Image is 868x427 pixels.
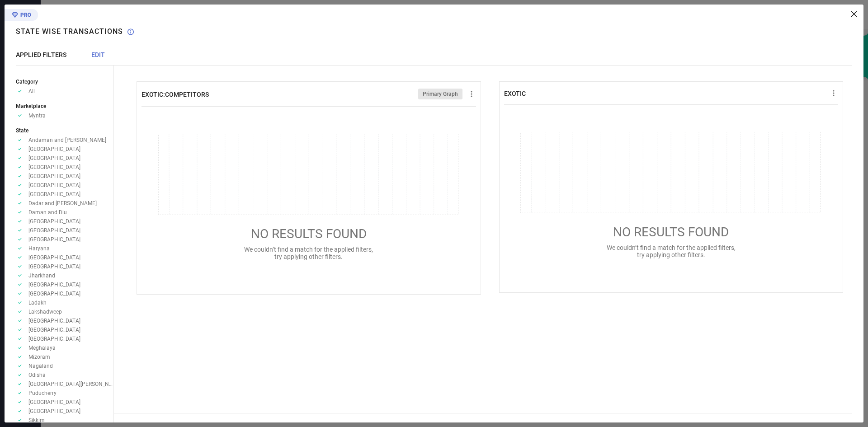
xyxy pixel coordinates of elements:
[28,227,80,234] span: [GEOGRAPHIC_DATA]
[28,182,80,188] span: [GEOGRAPHIC_DATA]
[423,91,458,97] span: Primary Graph
[5,9,38,23] div: Premium
[28,263,80,270] span: [GEOGRAPHIC_DATA]
[28,408,80,414] span: [GEOGRAPHIC_DATA]
[28,164,80,170] span: [GEOGRAPHIC_DATA]
[613,225,729,239] span: NO RESULTS FOUND
[28,309,62,315] span: Lakshadweep
[16,127,28,134] span: State
[28,113,46,119] span: Myntra
[28,399,80,405] span: [GEOGRAPHIC_DATA]
[244,246,373,260] span: We couldn’t find a match for the applied filters, try applying other filters.
[28,381,113,387] span: [GEOGRAPHIC_DATA][PERSON_NAME]
[28,245,50,252] span: Haryana
[28,137,106,143] span: Andaman and [PERSON_NAME]
[28,336,80,342] span: [GEOGRAPHIC_DATA]
[251,226,367,241] span: NO RESULTS FOUND
[28,318,80,324] span: [GEOGRAPHIC_DATA]
[16,79,38,85] span: Category
[28,200,97,206] span: Dadar and [PERSON_NAME]
[28,272,55,279] span: Jharkhand
[28,345,56,351] span: Meghalaya
[28,191,80,197] span: [GEOGRAPHIC_DATA]
[28,363,53,369] span: Nagaland
[504,90,526,97] span: EXOTIC
[28,209,67,216] span: Daman and Diu
[28,236,80,243] span: [GEOGRAPHIC_DATA]
[16,51,66,58] span: APPLIED FILTERS
[28,146,80,152] span: [GEOGRAPHIC_DATA]
[28,88,35,94] span: All
[28,291,80,297] span: [GEOGRAPHIC_DATA]
[28,354,50,360] span: Mizoram
[28,327,80,333] span: [GEOGRAPHIC_DATA]
[607,244,736,258] span: We couldn’t find a match for the applied filters, try applying other filters.
[28,173,80,179] span: [GEOGRAPHIC_DATA]
[28,155,80,161] span: [GEOGRAPHIC_DATA]
[91,51,105,58] span: EDIT
[28,218,80,225] span: [GEOGRAPHIC_DATA]
[28,282,80,288] span: [GEOGRAPHIC_DATA]
[28,300,47,306] span: Ladakh
[28,372,46,378] span: Odisha
[28,390,57,396] span: Puducherry
[142,91,209,98] span: EXOTIC:COMPETITORS
[28,417,45,423] span: Sikkim
[28,254,80,261] span: [GEOGRAPHIC_DATA]
[16,103,46,109] span: Marketplace
[16,27,123,36] h1: State Wise Transactions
